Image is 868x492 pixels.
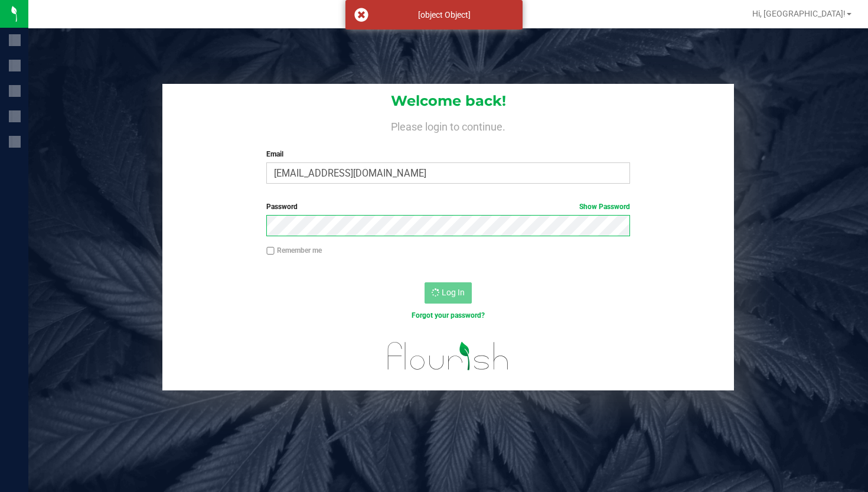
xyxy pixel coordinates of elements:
[412,311,485,320] a: Forgot your password?
[162,118,734,132] h4: Please login to continue.
[377,333,520,379] img: flourish_logo.svg
[266,245,322,256] label: Remember me
[266,247,275,255] input: Remember me
[752,9,846,18] span: Hi, [GEOGRAPHIC_DATA]!
[425,282,472,304] button: Log In
[266,149,629,159] label: Email
[579,203,630,211] a: Show Password
[162,93,734,109] h1: Welcome back!
[375,9,514,21] div: [object Object]
[442,288,465,297] span: Log In
[266,203,298,211] span: Password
